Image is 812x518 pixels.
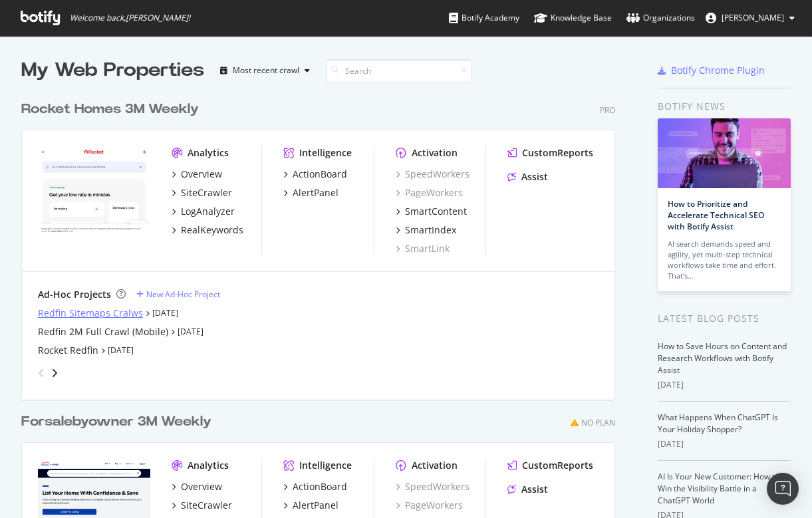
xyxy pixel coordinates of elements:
[293,168,347,181] div: ActionBoard
[600,104,615,116] div: Pro
[507,170,548,184] a: Assist
[172,499,232,512] a: SiteCrawler
[172,186,232,199] a: SiteCrawler
[283,186,338,199] a: AlertPanel
[181,499,232,512] div: SiteCrawler
[172,480,222,493] a: Overview
[181,186,232,199] div: SiteCrawler
[181,223,243,237] div: RealKeywords
[722,12,784,23] span: Norma Moras
[50,366,59,380] div: angle-right
[152,307,178,319] a: [DATE]
[507,459,593,472] a: CustomReports
[507,483,548,496] a: Assist
[522,146,593,160] div: CustomReports
[293,499,338,512] div: AlertPanel
[326,59,472,82] input: Search
[21,100,199,119] div: Rocket Homes 3M Weekly
[521,483,548,496] div: Assist
[283,499,338,512] a: AlertPanel
[299,146,352,160] div: Intelligence
[658,340,787,376] a: How to Save Hours on Content and Research Workflows with Botify Assist
[188,146,229,160] div: Analytics
[396,499,463,512] a: PageWorkers
[38,146,150,236] img: www.rocket.com
[658,118,791,188] img: How to Prioritize and Accelerate Technical SEO with Botify Assist
[695,7,805,29] button: [PERSON_NAME]
[178,326,203,337] a: [DATE]
[283,168,347,181] a: ActionBoard
[521,170,548,184] div: Assist
[626,11,695,25] div: Organizations
[33,362,50,384] div: angle-left
[658,99,791,114] div: Botify news
[21,412,211,432] div: Forsalebyowner 3M Weekly
[658,438,791,450] div: [DATE]
[396,242,450,255] a: SmartLink
[658,64,765,77] a: Botify Chrome Plugin
[671,64,765,77] div: Botify Chrome Plugin
[283,480,347,493] a: ActionBoard
[767,473,799,505] div: Open Intercom Messenger
[396,186,463,199] a: PageWorkers
[21,100,204,119] a: Rocket Homes 3M Weekly
[507,146,593,160] a: CustomReports
[668,239,781,281] div: AI search demands speed and agility, yet multi-step technical workflows take time and effort. Tha...
[172,168,222,181] a: Overview
[449,11,519,25] div: Botify Academy
[581,417,615,428] div: No Plan
[522,459,593,472] div: CustomReports
[658,379,791,391] div: [DATE]
[396,168,470,181] a: SpeedWorkers
[181,205,235,218] div: LogAnalyzer
[188,459,229,472] div: Analytics
[146,289,220,300] div: New Ad-Hoc Project
[181,480,222,493] div: Overview
[412,459,458,472] div: Activation
[396,205,467,218] a: SmartContent
[172,205,235,218] a: LogAnalyzer
[233,66,299,74] div: Most recent crawl
[215,60,315,81] button: Most recent crawl
[172,223,243,237] a: RealKeywords
[396,223,456,237] a: SmartIndex
[293,186,338,199] div: AlertPanel
[668,198,764,232] a: How to Prioritize and Accelerate Technical SEO with Botify Assist
[658,311,791,326] div: Latest Blog Posts
[405,223,456,237] div: SmartIndex
[299,459,352,472] div: Intelligence
[405,205,467,218] div: SmartContent
[136,289,220,300] a: New Ad-Hoc Project
[21,412,217,432] a: Forsalebyowner 3M Weekly
[658,471,779,506] a: AI Is Your New Customer: How to Win the Visibility Battle in a ChatGPT World
[38,307,143,320] a: Redfin Sitemaps Cralws
[181,168,222,181] div: Overview
[38,344,98,357] a: Rocket Redfin
[534,11,612,25] div: Knowledge Base
[658,412,778,435] a: What Happens When ChatGPT Is Your Holiday Shopper?
[21,57,204,84] div: My Web Properties
[396,480,470,493] a: SpeedWorkers
[412,146,458,160] div: Activation
[108,344,134,356] a: [DATE]
[38,325,168,338] a: Redfin 2M Full Crawl (Mobile)
[38,288,111,301] div: Ad-Hoc Projects
[70,13,190,23] span: Welcome back, [PERSON_NAME] !
[293,480,347,493] div: ActionBoard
